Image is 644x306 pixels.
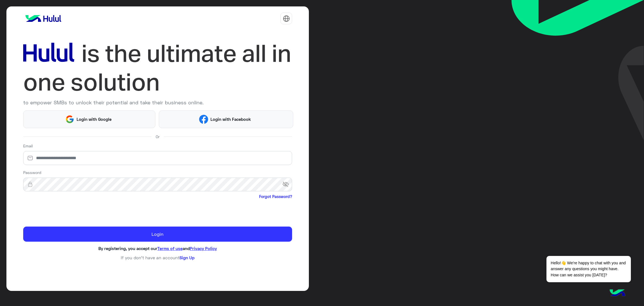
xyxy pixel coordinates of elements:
label: Email [23,143,33,149]
p: to empower SMBs to unlock their potential and take their business online. [23,99,292,106]
img: tab [283,15,290,22]
span: and [183,246,190,251]
button: Login [23,227,292,242]
span: visibility_off [282,180,292,190]
img: email [23,155,37,161]
img: hululLoginTitle_EN.svg [23,39,292,97]
img: logo [23,13,63,24]
a: Forgot Password? [259,194,292,199]
a: Privacy Policy [190,246,217,251]
button: Login with Google [23,110,156,128]
img: Google [65,115,74,124]
span: By registering, you accept our [98,246,157,251]
iframe: reCAPTCHA [23,201,108,222]
span: Or [156,134,160,140]
img: hulul-logo.png [608,284,627,303]
a: Terms of use [157,246,183,251]
a: Sign Up [179,255,195,260]
span: Hello!👋 We're happy to chat with you and answer any questions you might have. How can we assist y... [546,256,631,282]
span: Login with Google [74,116,113,123]
span: Login with Facebook [208,116,253,123]
button: Login with Facebook [159,110,293,128]
label: Password [23,170,41,175]
img: Facebook [199,115,208,124]
img: lock [23,182,37,187]
h6: If you don’t have an account [23,255,292,260]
